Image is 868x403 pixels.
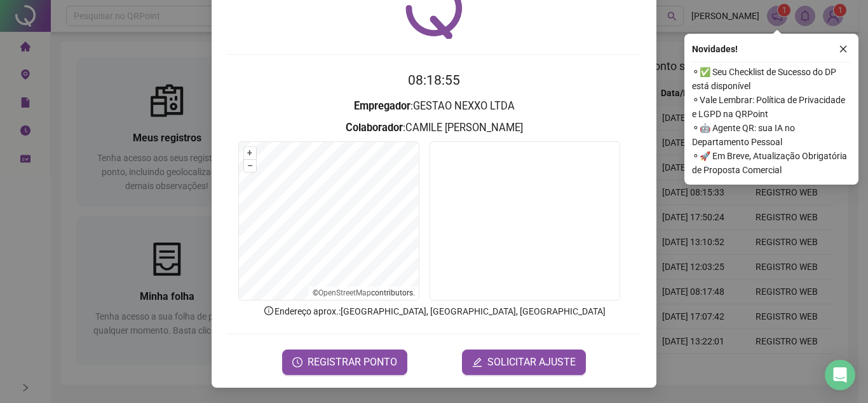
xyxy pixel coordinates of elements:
span: info-circle [263,305,275,316]
strong: Colaborador [346,122,403,134]
time: 08:18:55 [408,73,460,88]
h3: : GESTAO NEXXO LTDA [227,98,641,115]
button: – [244,160,256,172]
button: editSOLICITAR AJUSTE [462,350,586,375]
button: REGISTRAR PONTO [282,350,407,375]
a: OpenStreetMap [318,288,371,297]
span: REGISTRAR PONTO [308,355,397,370]
p: Endereço aprox. : [GEOGRAPHIC_DATA], [GEOGRAPHIC_DATA], [GEOGRAPHIC_DATA] [227,304,641,318]
span: clock-circle [292,357,302,367]
li: © contributors. [313,288,415,297]
span: edit [472,357,482,367]
span: ⚬ 🚀 Em Breve, Atualização Obrigatória de Proposta Comercial [692,149,851,177]
span: ⚬ ✅ Seu Checklist de Sucesso do DP está disponível [692,65,851,93]
span: close [839,45,848,53]
span: SOLICITAR AJUSTE [487,355,576,370]
span: ⚬ Vale Lembrar: Política de Privacidade e LGPD na QRPoint [692,93,851,121]
button: + [244,147,256,159]
div: Open Intercom Messenger [825,360,855,390]
span: ⚬ 🤖 Agente QR: sua IA no Departamento Pessoal [692,121,851,149]
h3: : CAMILE [PERSON_NAME] [227,120,641,136]
span: Novidades ! [692,42,738,56]
strong: Empregador [354,100,410,112]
